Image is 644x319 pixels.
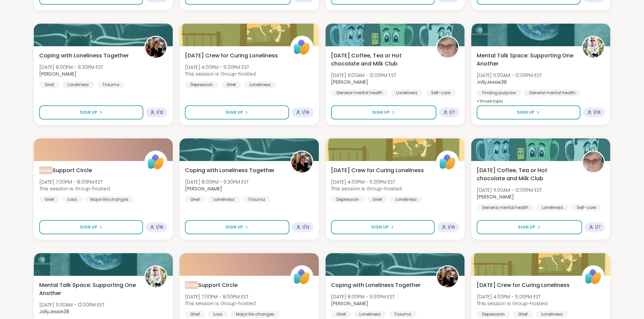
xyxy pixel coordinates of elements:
span: [DATE] Coffee, Tea or Hot chocolate and Milk Club [477,166,574,183]
button: Sign Up [477,105,580,119]
b: JollyJessie38 [39,308,69,315]
span: Mental Talk Space: Supporting One Another [39,281,137,297]
button: Sign Up [185,105,289,119]
span: 1 / 16 [302,110,309,115]
img: Susan [583,152,604,172]
button: Sign Up [39,105,143,119]
div: Loneliness [62,81,94,88]
div: Grief [221,81,241,88]
span: This session is Group-hosted [39,185,110,192]
span: [DATE] Crew for Curing Loneliness [331,166,424,175]
span: Coping with Loneliness Together [39,52,129,60]
span: 1 / 7 [449,110,455,115]
div: Finding purpose [477,89,521,96]
div: Loss [208,311,228,318]
span: 1 / 16 [593,110,601,115]
div: Depression [477,311,510,318]
img: ShareWell [291,37,312,58]
span: Sign Up [225,109,243,115]
span: [DATE] Crew for Curing Loneliness [185,52,278,60]
img: ShareWell [583,266,604,287]
button: Sign Up [39,220,143,234]
div: Loneliness [208,196,240,203]
span: This session is Group-hosted [331,185,402,192]
div: Self-care [426,89,456,96]
img: Judy [145,37,166,58]
div: General mental health [524,89,581,96]
div: Grief [39,196,59,203]
div: Loss [62,196,82,203]
span: Coping with Loneliness Together [331,281,421,289]
div: Loneliness [391,89,423,96]
button: Sign Up [331,105,436,119]
img: ShareWell [291,266,312,287]
span: [DATE] 11:00AM - 12:00PM EST [39,301,104,308]
b: [PERSON_NAME] [331,79,368,85]
span: 1 / 7 [595,224,601,230]
div: Grief [39,81,59,88]
span: Sign Up [517,109,534,115]
div: Trauma [389,311,416,318]
button: Sign Up [331,220,435,234]
img: Judy [437,266,458,287]
div: Self-care [571,204,601,211]
img: JollyJessie38 [145,266,166,287]
div: Loneliness [536,204,569,211]
img: Judy [291,152,312,172]
span: Support Circle [185,281,238,289]
div: Depression [331,196,364,203]
div: Major life changes [85,196,134,203]
div: General mental health [477,204,534,211]
b: [PERSON_NAME] [185,185,222,192]
div: Loneliness [354,311,386,318]
span: Sign Up [225,224,243,230]
div: General mental health [331,89,388,96]
span: [DATE] 4:00PM - 5:00PM EST [185,64,256,71]
span: [DATE] 7:00PM - 8:00PM EST [185,293,256,300]
div: Depression [185,81,218,88]
span: [DATE] 8:00PM - 9:30PM EST [331,293,395,300]
span: 1 / 12 [156,110,163,115]
span: [DATE] 7:00PM - 8:00PM EST [39,179,110,185]
b: [PERSON_NAME] [477,193,514,200]
div: Loneliness [390,196,422,203]
div: Trauma [97,81,125,88]
div: Major life changes [231,311,280,318]
span: Grief [185,281,198,289]
div: Grief [185,311,205,318]
span: This session is Group-hosted [477,300,547,307]
span: Grief [39,166,52,174]
span: [DATE] 8:00PM - 9:30PM EST [185,179,249,185]
span: [DATE] Crew for Curing Loneliness [477,281,570,289]
span: Support Circle [39,166,92,175]
div: Grief [331,311,351,318]
img: Susan [437,37,458,58]
img: ShareWell [437,152,458,172]
b: [PERSON_NAME] [331,300,368,307]
span: [DATE] 4:00PM - 5:00PM EST [331,179,402,185]
div: Trauma [243,196,270,203]
span: [DATE] 4:00PM - 5:00PM EST [477,293,547,300]
div: Grief [513,311,533,318]
span: Sign Up [372,109,390,115]
img: JollyJessie38 [583,37,604,58]
span: 1 / 16 [448,224,455,230]
button: Sign Up [477,220,582,234]
span: This session is Group-hosted [185,71,256,77]
span: 1 / 16 [156,224,163,230]
span: Mental Talk Space: Supporting One Another [477,52,574,68]
span: Sign Up [80,109,97,115]
span: Sign Up [371,224,389,230]
div: Loneliness [536,311,568,318]
span: [DATE] Coffee, Tea or Hot chocolate and Milk Club [331,52,429,68]
span: Sign Up [518,224,535,230]
span: Coping with Loneliness Together [185,166,275,175]
b: JollyJessie38 [477,79,507,85]
span: [DATE] 11:00AM - 12:00PM EST [477,187,542,193]
div: Loneliness [244,81,276,88]
span: Sign Up [80,224,97,230]
span: 1 / 12 [302,224,309,230]
div: Grief [185,196,205,203]
b: [PERSON_NAME] [39,71,76,77]
span: [DATE] 11:00AM - 12:00PM EST [477,72,542,79]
